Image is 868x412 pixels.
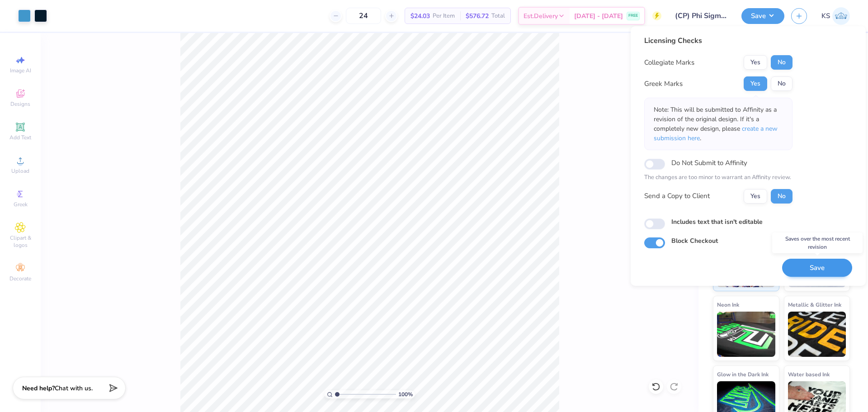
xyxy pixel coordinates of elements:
[671,236,718,246] label: Block Checkout
[671,157,747,169] label: Do Not Submit to Affinity
[628,13,638,19] span: FREE
[644,79,683,89] div: Greek Marks
[644,173,793,182] p: The changes are too minor to warrant an Affinity review.
[524,11,558,21] span: Est. Delivery
[654,105,783,143] p: Note: This will be submitted to Affinity as a revision of the original design. If it's a complete...
[771,76,793,91] button: No
[491,11,505,21] span: Total
[433,11,455,21] span: Per Item
[398,390,413,398] span: 100 %
[744,189,767,204] button: Yes
[771,189,793,204] button: No
[11,167,29,175] span: Upload
[741,8,784,24] button: Save
[717,312,775,357] img: Neon Ink
[821,11,830,21] span: KS
[821,7,850,25] a: KS
[9,134,31,141] span: Add Text
[668,7,735,25] input: Untitled Design
[744,76,767,91] button: Yes
[717,369,769,379] span: Glow in the Dark Ink
[788,369,830,379] span: Water based Ink
[466,11,489,21] span: $576.72
[55,384,93,393] span: Chat with us.
[644,57,694,68] div: Collegiate Marks
[782,259,852,277] button: Save
[788,312,846,357] img: Metallic & Glitter Ink
[772,232,863,253] div: Saves over the most recent revision
[14,201,28,208] span: Greek
[10,100,30,108] span: Designs
[671,217,763,227] label: Includes text that isn't editable
[574,11,623,21] span: [DATE] - [DATE]
[644,191,710,201] div: Send a Copy to Client
[5,234,36,249] span: Clipart & logos
[644,35,793,46] div: Licensing Checks
[788,300,841,309] span: Metallic & Glitter Ink
[10,67,31,74] span: Image AI
[9,275,31,282] span: Decorate
[832,7,850,25] img: Kath Sales
[346,8,381,24] input: – –
[410,11,430,21] span: $24.03
[771,55,793,70] button: No
[717,300,739,309] span: Neon Ink
[744,55,767,70] button: Yes
[22,384,55,393] strong: Need help?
